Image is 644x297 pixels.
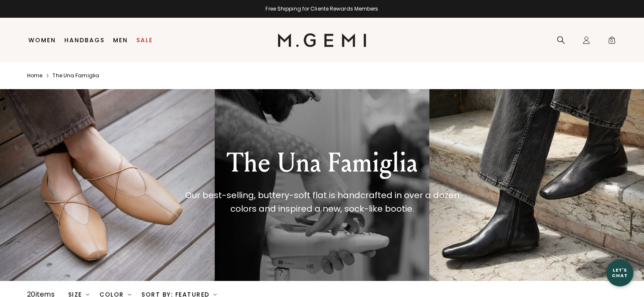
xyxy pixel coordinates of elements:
img: M.Gemi [278,33,366,47]
a: Men [113,37,128,44]
div: Our best-selling, buttery-soft flat is handcrafted in over a dozen colors and inspired a new, soc... [179,188,465,215]
a: Home [27,72,42,79]
a: The una famiglia [53,72,99,79]
img: chevron-down.svg [213,293,217,296]
a: Women [28,37,56,44]
a: Handbags [64,37,105,44]
div: Let's Chat [606,267,633,278]
img: chevron-down.svg [128,293,131,296]
a: Sale [136,37,153,44]
span: 0 [608,38,616,46]
div: The Una Famiglia [175,148,469,178]
img: chevron-down.svg [86,293,89,296]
